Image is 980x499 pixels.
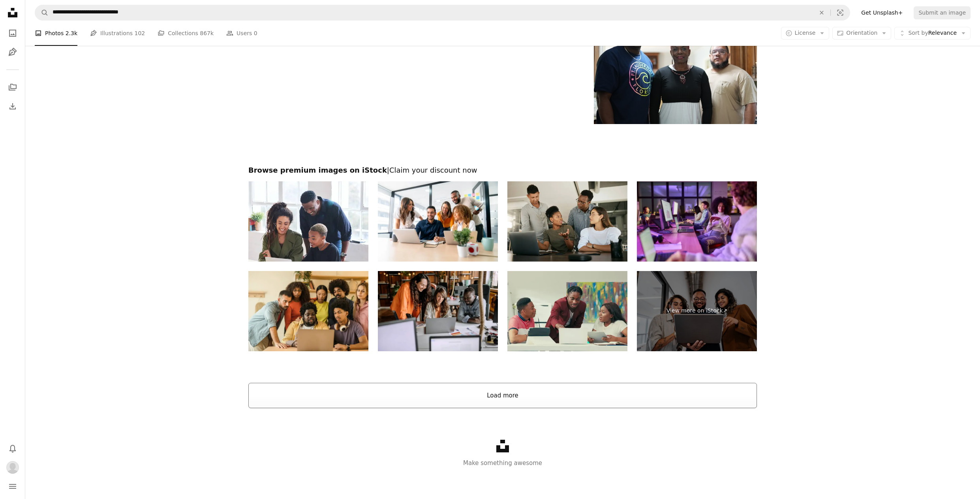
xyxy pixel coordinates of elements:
span: Orientation [846,30,877,36]
h2: Browse premium images on iStock [248,166,757,175]
a: Collections 867k [158,21,214,46]
button: Sort byRelevance [894,27,971,40]
img: a group of people standing in a kitchen [594,15,757,124]
img: Designers at work [378,271,498,351]
a: Photos [5,25,21,41]
p: Make something awesome [25,458,980,468]
a: Users 0 [226,21,257,46]
form: Find visuals sitewide [35,5,850,21]
button: Load more [248,383,757,408]
span: 102 [135,29,145,38]
button: Submit an image [914,6,971,19]
button: License [781,27,830,40]
img: Group of businesspeople working together on a laptop [248,271,368,351]
a: Get Unsplash+ [856,6,907,19]
img: Diverse employees listening to businesswoman coach at briefing, mentor explaining strategy, train... [507,181,627,262]
a: Collections [5,79,21,95]
a: Download History [5,98,21,114]
button: Menu [5,478,21,494]
button: Notifications [5,441,21,456]
img: Avatar of user Michelle May [6,461,19,474]
img: Two business women students using laptop computer team leader man helping with project sharing id... [248,181,368,262]
span: | Claim your discount now [387,166,477,174]
span: 867k [200,29,214,38]
span: Relevance [908,29,957,37]
a: a group of people standing in a kitchen [594,66,757,73]
a: Home — Unsplash [5,5,21,22]
a: View more on iStock↗ [637,271,757,351]
button: Orientation [832,27,891,40]
button: Profile [5,459,21,475]
button: Search Unsplash [35,5,49,20]
button: Visual search [831,5,850,20]
img: Co-workers gossip at their desks about other company members, but the boss interrupts, explaining... [507,271,627,351]
span: Sort by [908,30,928,36]
img: Happy group of coworkers sharing ideas in a business meeting [378,181,498,262]
a: Illustrations [5,44,21,60]
img: Smiling black programmer talking to her colleague late in the office. [637,181,757,262]
a: Illustrations 102 [90,21,145,46]
span: License [795,30,816,36]
button: Clear [813,5,830,20]
span: 0 [254,29,257,38]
